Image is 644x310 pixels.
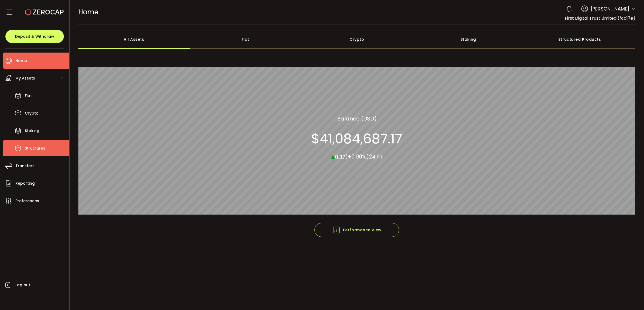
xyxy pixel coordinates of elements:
[15,197,39,205] span: Preferences
[78,7,98,17] span: Home
[15,281,30,289] span: Log out
[15,74,35,82] span: My Assets
[524,30,636,49] div: Structured Products
[15,162,34,170] span: Transfers
[301,30,413,49] div: Crypto
[15,57,27,65] span: Home
[591,5,629,12] span: [PERSON_NAME]
[314,223,399,237] button: Performance View
[617,284,644,310] iframe: Chat Widget
[25,144,45,152] span: Structures
[15,35,54,38] span: Deposit & Withdraw
[25,127,39,135] span: Staking
[311,130,402,147] section: $41,084,687.17
[78,30,190,49] div: All Assets
[565,15,635,21] span: First Digital Trust Limited (fcd17e)
[332,226,382,234] span: Performance View
[5,30,64,43] button: Deposit & Withdraw
[190,30,301,49] div: Fiat
[331,150,335,162] span: ▴
[369,153,383,160] span: 24 hr
[25,92,32,100] span: Fiat
[25,109,39,117] span: Crypto
[335,153,345,161] span: 0.37
[337,114,377,122] section: Balance (USD)
[345,153,369,160] span: (+0.00%)
[413,30,524,49] div: Staking
[15,180,35,187] span: Reporting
